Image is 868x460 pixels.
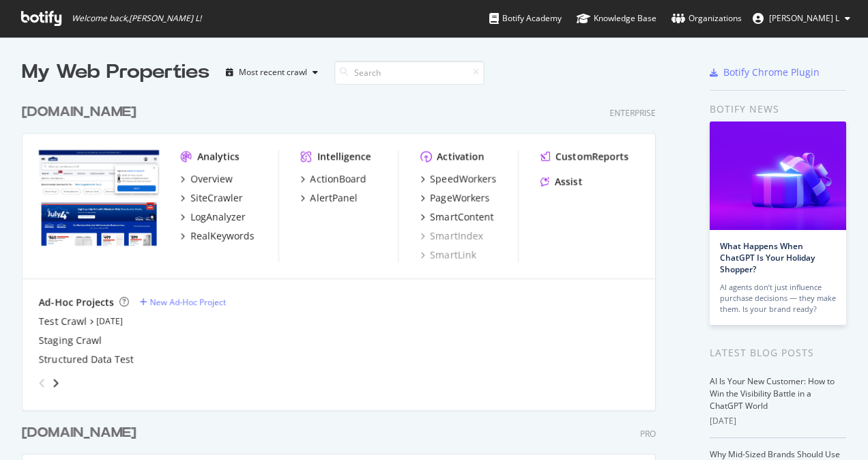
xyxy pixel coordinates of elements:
div: PageWorkers [430,191,489,205]
div: Pro [640,428,656,440]
div: Botify Chrome Plugin [723,66,820,79]
a: SmartIndex [420,229,482,243]
div: Activation [437,150,484,164]
div: New Ad-Hoc Project [150,296,226,308]
div: SpeedWorkers [430,172,496,186]
div: SiteCrawler [190,191,243,205]
input: Search [334,61,484,85]
div: SmartContent [430,210,493,224]
a: SmartContent [420,210,493,224]
button: [PERSON_NAME] L [742,8,861,29]
div: Assist [555,175,582,188]
div: Analytics [197,150,240,164]
div: Organizations [671,12,742,25]
a: [DOMAIN_NAME] [22,423,142,443]
a: Staging Crawl [39,334,102,347]
span: Hemalatha L [769,12,839,24]
div: angle-right [51,376,61,390]
a: New Ad-Hoc Project [140,296,226,308]
div: Enterprise [609,107,656,119]
div: [DOMAIN_NAME] [22,102,136,122]
div: Most recent crawl [239,68,307,76]
a: PageWorkers [420,191,489,205]
div: Botify Academy [489,12,562,25]
a: [DOMAIN_NAME] [22,102,142,122]
div: AlertPanel [310,191,358,205]
div: AI agents don’t just influence purchase decisions — they make them. Is your brand ready? [720,282,836,315]
a: Overview [181,172,233,186]
a: Botify Chrome Plugin [710,66,820,79]
div: Latest Blog Posts [710,345,846,360]
a: CustomReports [540,150,628,164]
a: LogAnalyzer [181,210,246,224]
a: [DATE] [96,315,123,327]
div: Ad-Hoc Projects [39,296,114,309]
button: Most recent crawl [220,61,323,83]
div: [DOMAIN_NAME] [22,423,136,443]
div: Intelligence [317,150,371,164]
a: What Happens When ChatGPT Is Your Holiday Shopper? [720,240,815,275]
div: angle-left [33,372,51,394]
a: Test Crawl [39,315,87,328]
div: Botify news [710,102,846,117]
a: Structured Data Test [39,353,134,366]
a: RealKeywords [181,229,255,243]
a: SmartLink [420,248,476,262]
a: AlertPanel [301,191,358,205]
div: Knowledge Base [577,12,656,25]
div: [DATE] [710,415,846,427]
img: What Happens When ChatGPT Is Your Holiday Shopper? [710,121,846,230]
a: Assist [540,175,582,188]
div: LogAnalyzer [190,210,246,224]
a: ActionBoard [301,172,366,186]
div: CustomReports [555,150,628,164]
div: RealKeywords [190,229,255,243]
div: Overview [190,172,233,186]
a: AI Is Your New Customer: How to Win the Visibility Battle in a ChatGPT World [710,375,835,412]
a: SpeedWorkers [420,172,496,186]
img: www.lowes.com [39,150,159,246]
span: Welcome back, [PERSON_NAME] L ! [72,13,201,24]
a: SiteCrawler [181,191,243,205]
div: ActionBoard [310,172,366,186]
div: My Web Properties [22,59,209,86]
